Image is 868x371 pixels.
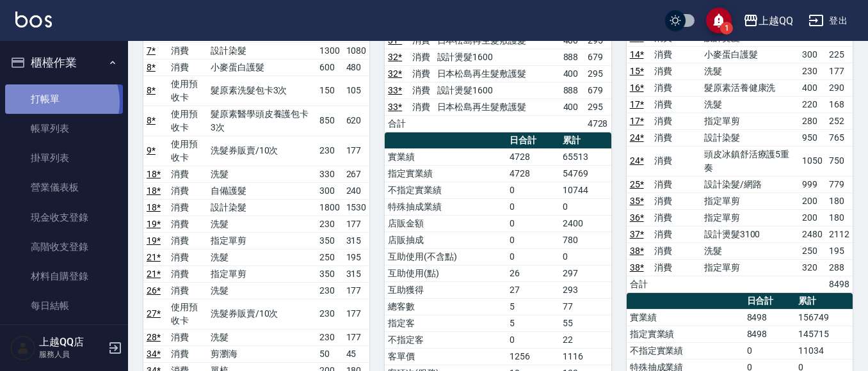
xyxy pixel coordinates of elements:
[559,148,611,165] td: 65513
[559,248,611,265] td: 0
[826,96,853,113] td: 168
[799,96,826,113] td: 220
[584,99,611,115] td: 295
[744,293,796,310] th: 日合計
[584,82,611,99] td: 679
[701,209,800,226] td: 指定單剪
[559,232,611,248] td: 780
[826,113,853,129] td: 252
[39,349,104,360] p: 服務人員
[559,265,611,281] td: 297
[826,46,853,63] td: 225
[826,276,853,292] td: 8498
[343,232,370,249] td: 315
[343,199,370,216] td: 1530
[651,193,701,209] td: 消費
[506,182,560,198] td: 0
[826,79,853,96] td: 290
[560,49,584,65] td: 888
[506,132,560,149] th: 日合計
[701,146,800,176] td: 頭皮冰鎮舒活療護5重奏
[799,193,826,209] td: 200
[799,176,826,193] td: 999
[10,335,36,361] img: Person
[826,63,853,79] td: 177
[168,345,207,362] td: 消費
[799,46,826,63] td: 300
[168,182,207,199] td: 消費
[701,63,800,79] td: 洗髮
[651,176,701,193] td: 消費
[584,115,611,132] td: 4728
[706,8,732,33] button: save
[799,209,826,226] td: 200
[584,65,611,82] td: 295
[559,182,611,198] td: 10744
[559,281,611,298] td: 293
[316,249,343,265] td: 250
[316,232,343,249] td: 350
[207,282,316,299] td: 洗髮
[316,199,343,216] td: 1800
[343,249,370,265] td: 195
[316,345,343,362] td: 50
[651,96,701,113] td: 消費
[385,281,506,298] td: 互助獲得
[5,173,123,202] a: 營業儀表板
[651,113,701,129] td: 消費
[701,129,800,146] td: 設計染髮
[738,8,798,34] button: 上越QQ
[795,342,853,359] td: 11034
[316,136,343,166] td: 230
[316,282,343,299] td: 230
[168,249,207,265] td: 消費
[343,75,370,106] td: 105
[343,329,370,345] td: 177
[826,209,853,226] td: 180
[701,79,800,96] td: 髮原素活養健康洗
[385,165,506,182] td: 指定實業績
[343,182,370,199] td: 240
[799,63,826,79] td: 230
[385,348,506,365] td: 客單價
[506,232,560,248] td: 0
[651,146,701,176] td: 消費
[795,326,853,342] td: 145715
[207,249,316,265] td: 洗髮
[799,259,826,276] td: 320
[5,321,123,351] a: 排班表
[168,265,207,282] td: 消費
[5,114,123,143] a: 帳單列表
[434,49,560,65] td: 設計燙髮1600
[506,315,560,331] td: 5
[168,42,207,59] td: 消費
[651,79,701,96] td: 消費
[584,49,611,65] td: 679
[826,259,853,276] td: 288
[651,209,701,226] td: 消費
[207,329,316,345] td: 洗髮
[559,215,611,232] td: 2400
[385,298,506,315] td: 總客數
[720,22,733,35] span: 1
[343,106,370,136] td: 620
[316,216,343,232] td: 230
[506,265,560,281] td: 26
[803,9,853,33] button: 登出
[627,326,744,342] td: 指定實業績
[559,348,611,365] td: 1116
[316,42,343,59] td: 1300
[168,59,207,75] td: 消費
[385,331,506,348] td: 不指定客
[207,136,316,166] td: 洗髮券販賣/10次
[385,265,506,281] td: 互助使用(點)
[744,326,796,342] td: 8498
[316,106,343,136] td: 850
[559,315,611,331] td: 55
[168,199,207,216] td: 消費
[701,113,800,129] td: 指定單剪
[759,13,793,29] div: 上越QQ
[434,65,560,82] td: 日本松島再生髮敷護髮
[559,165,611,182] td: 54769
[168,166,207,182] td: 消費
